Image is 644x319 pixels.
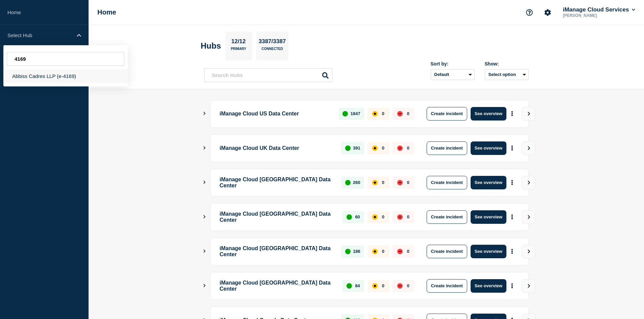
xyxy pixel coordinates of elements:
[407,249,409,254] p: 0
[427,279,467,293] button: Create incident
[220,210,335,224] p: iManage Cloud [GEOGRAPHIC_DATA] Data Center
[220,141,334,155] p: iManage Cloud UK Data Center
[407,283,409,288] p: 0
[485,61,529,67] div: Show:
[231,47,246,54] p: Primary
[203,145,206,151] button: Show Connected Hubs
[203,180,206,185] button: Show Connected Hubs
[382,283,384,288] p: 0
[355,283,360,288] p: 84
[372,249,378,254] div: affected
[407,111,409,116] p: 0
[342,111,348,116] div: up
[522,210,535,224] button: View
[372,111,378,116] div: affected
[471,141,506,155] button: See overview
[256,38,288,47] p: 3387/3387
[382,214,384,219] p: 0
[508,245,517,258] button: More actions
[407,145,409,151] p: 0
[407,180,409,185] p: 0
[508,176,517,189] button: More actions
[522,5,536,20] button: Support
[427,141,467,155] button: Create incident
[382,180,384,185] p: 0
[541,5,555,20] button: Account settings
[431,69,475,80] select: Sort by
[397,145,403,151] div: down
[220,176,334,189] p: iManage Cloud [GEOGRAPHIC_DATA] Data Center
[471,279,506,293] button: See overview
[471,210,506,224] button: See overview
[522,141,535,155] button: View
[353,145,360,151] p: 391
[203,111,206,116] button: Show Connected Hubs
[351,111,360,116] p: 1847
[397,283,403,289] div: down
[522,176,535,189] button: View
[220,245,334,258] p: iManage Cloud [GEOGRAPHIC_DATA] Data Center
[201,41,221,51] h2: Hubs
[471,107,506,121] button: See overview
[204,68,333,82] input: Search Hubs
[508,280,517,292] button: More actions
[345,145,351,151] div: up
[355,214,360,219] p: 60
[382,249,384,254] p: 0
[397,180,403,185] div: down
[471,176,506,189] button: See overview
[372,283,378,289] div: affected
[522,245,535,258] button: View
[345,180,351,185] div: up
[382,111,384,116] p: 0
[427,176,467,189] button: Create incident
[262,47,283,54] p: Connected
[397,214,403,220] div: down
[347,214,352,220] div: up
[353,249,360,254] p: 186
[220,107,331,121] p: iManage Cloud US Data Center
[347,283,352,289] div: up
[229,38,248,47] p: 12/12
[522,279,535,293] button: View
[508,142,517,154] button: More actions
[372,214,378,220] div: affected
[203,283,206,288] button: Show Connected Hubs
[382,145,384,151] p: 0
[7,32,72,38] p: Select Hub
[203,214,206,219] button: Show Connected Hubs
[345,249,351,254] div: up
[220,279,335,293] p: iManage Cloud [GEOGRAPHIC_DATA] Data Center
[508,107,517,120] button: More actions
[203,249,206,254] button: Show Connected Hubs
[431,61,475,67] div: Sort by:
[427,210,467,224] button: Create incident
[485,69,529,80] button: Select option
[353,180,360,185] p: 260
[397,111,403,116] div: down
[562,6,637,13] button: iManage Cloud Services
[471,245,506,258] button: See overview
[407,214,409,219] p: 0
[427,245,467,258] button: Create incident
[3,69,128,83] div: Abbiss Cadres LLP (e-4169)
[97,8,116,16] h1: Home
[522,107,535,121] button: View
[562,13,632,18] p: [PERSON_NAME]
[508,211,517,223] button: More actions
[372,145,378,151] div: affected
[397,249,403,254] div: down
[372,180,378,185] div: affected
[427,107,467,121] button: Create incident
